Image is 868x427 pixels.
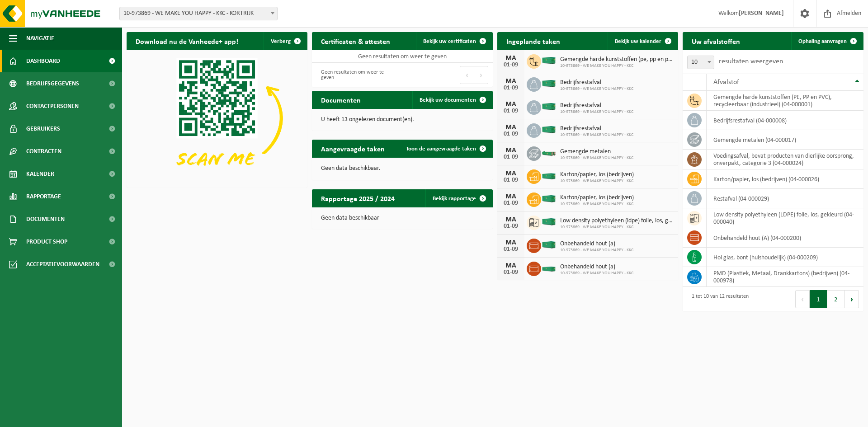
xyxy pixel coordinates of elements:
[416,32,492,50] a: Bekijk uw certificaten
[688,56,714,69] span: 10
[316,65,398,85] div: Geen resultaten om weer te geven
[502,246,520,253] div: 01-09
[541,80,557,88] img: HK-XC-40-GN-00
[502,101,520,108] div: MA
[26,163,54,185] span: Kalender
[26,72,79,95] span: Bedrijfsgegevens
[423,38,476,44] span: Bekijk uw certificaten
[798,38,847,44] span: Ophaling aanvragen
[502,85,520,91] div: 01-09
[26,95,79,117] span: Contactpersonen
[560,79,633,86] span: Bedrijfsrestafval
[26,185,61,208] span: Rapportage
[560,240,633,248] span: Onbehandeld hout (a)
[719,58,783,65] label: resultaten weergeven
[502,154,520,160] div: 01-09
[321,165,484,172] p: Geen data beschikbaar.
[460,66,474,84] button: Previous
[541,195,557,203] img: HK-XC-40-GN-00
[502,216,520,223] div: MA
[312,32,399,50] h2: Certificaten & attesten
[127,32,247,50] h2: Download nu de Vanheede+ app!
[739,10,784,17] strong: [PERSON_NAME]
[502,124,520,131] div: MA
[560,217,674,225] span: Low density polyethyleen (ldpe) folie, los, gekleurd
[541,264,557,272] img: HK-XC-20-GN-00
[502,170,520,177] div: MA
[560,86,633,92] span: 10-973869 - WE MAKE YOU HAPPY - KKC
[474,66,488,84] button: Next
[26,117,60,140] span: Gebruikers
[560,202,634,207] span: 10-973869 - WE MAKE YOU HAPPY - KKC
[683,32,749,50] h2: Uw afvalstoffen
[560,125,633,132] span: Bedrijfsrestafval
[713,79,739,86] span: Afvalstof
[707,169,863,189] td: karton/papier, los (bedrijven) (04-000026)
[502,62,520,68] div: 01-09
[845,290,859,308] button: Next
[707,248,863,267] td: hol glas, bont (huishoudelijk) (04-000209)
[312,91,370,108] h2: Documenten
[420,97,476,103] span: Bekijk uw documenten
[810,290,827,308] button: 1
[791,32,863,50] a: Ophaling aanvragen
[541,241,557,249] img: HK-XC-40-GN-00
[560,225,674,230] span: 10-973869 - WE MAKE YOU HAPPY - KKC
[608,32,677,50] a: Bekijk uw kalender
[399,140,492,158] a: Toon de aangevraagde taken
[312,50,493,63] td: Geen resultaten om weer te geven
[707,91,863,111] td: gemengde harde kunststoffen (PE, PP en PVC), recycleerbaar (industrieel) (04-000001)
[707,111,863,130] td: bedrijfsrestafval (04-000008)
[502,200,520,206] div: 01-09
[26,230,67,253] span: Product Shop
[541,126,557,134] img: HK-XC-40-GN-00
[560,56,674,63] span: Gemengde harde kunststoffen (pe, pp en pvc), recycleerbaar (industrieel)
[502,177,520,183] div: 01-09
[541,149,557,157] img: HK-XC-10-GN-00
[502,223,520,230] div: 01-09
[120,7,277,20] span: 10-973869 - WE MAKE YOU HAPPY - KKC - KORTRIJK
[502,147,520,154] div: MA
[560,148,633,155] span: Gemengde metalen
[502,131,520,137] div: 01-09
[425,189,492,207] a: Bekijk rapportage
[560,178,634,184] span: 10-973869 - WE MAKE YOU HAPPY - KKC
[541,172,557,180] img: HK-XC-30-GN-00
[502,269,520,276] div: 01-09
[502,78,520,85] div: MA
[560,102,633,109] span: Bedrijfsrestafval
[560,248,633,253] span: 10-973869 - WE MAKE YOU HAPPY - KKC
[541,218,557,226] img: HK-XC-40-GN-00
[560,155,633,161] span: 10-973869 - WE MAKE YOU HAPPY - KKC
[502,108,520,114] div: 01-09
[502,55,520,62] div: MA
[26,253,99,276] span: Acceptatievoorwaarden
[541,103,557,111] img: HK-XC-40-GN-00
[560,194,634,202] span: Karton/papier, los (bedrijven)
[795,290,810,308] button: Previous
[127,50,307,186] img: Download de VHEPlus App
[687,289,749,309] div: 1 tot 10 van 12 resultaten
[26,50,60,72] span: Dashboard
[560,63,674,69] span: 10-973869 - WE MAKE YOU HAPPY - KKC
[615,38,661,44] span: Bekijk uw kalender
[707,208,863,228] td: low density polyethyleen (LDPE) folie, los, gekleurd (04-000040)
[321,117,484,123] p: U heeft 13 ongelezen document(en).
[312,140,394,157] h2: Aangevraagde taken
[497,32,569,50] h2: Ingeplande taken
[707,130,863,150] td: gemengde metalen (04-000017)
[560,109,633,115] span: 10-973869 - WE MAKE YOU HAPPY - KKC
[560,132,633,138] span: 10-973869 - WE MAKE YOU HAPPY - KKC
[541,56,557,65] img: HK-XC-40-GN-00
[502,239,520,246] div: MA
[26,140,61,163] span: Contracten
[312,189,404,207] h2: Rapportage 2025 / 2024
[119,7,278,20] span: 10-973869 - WE MAKE YOU HAPPY - KKC - KORTRIJK
[271,38,291,44] span: Verberg
[560,271,633,276] span: 10-973869 - WE MAKE YOU HAPPY - KKC
[707,150,863,169] td: voedingsafval, bevat producten van dierlijke oorsprong, onverpakt, categorie 3 (04-000024)
[707,267,863,287] td: PMD (Plastiek, Metaal, Drankkartons) (bedrijven) (04-000978)
[26,208,65,230] span: Documenten
[707,189,863,208] td: restafval (04-000029)
[502,262,520,269] div: MA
